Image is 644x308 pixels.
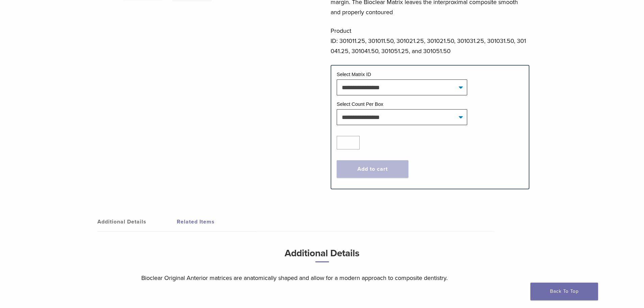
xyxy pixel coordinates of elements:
a: Back To Top [530,283,598,300]
label: Select Matrix ID [337,72,371,77]
button: Add to cart [337,160,408,178]
h3: Additional Details [141,245,503,268]
label: Select Count Per Box [337,101,383,107]
p: Product ID: 301011.25, 301011.50, 301021.25, 301021.50, 301031.25, 301031.50, 301041.25, 301041.5... [331,26,529,56]
p: Bioclear Original Anterior matrices are anatomically shaped and allow for a modern approach to co... [141,273,503,283]
a: Related Items [177,212,256,231]
a: Additional Details [97,212,177,231]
